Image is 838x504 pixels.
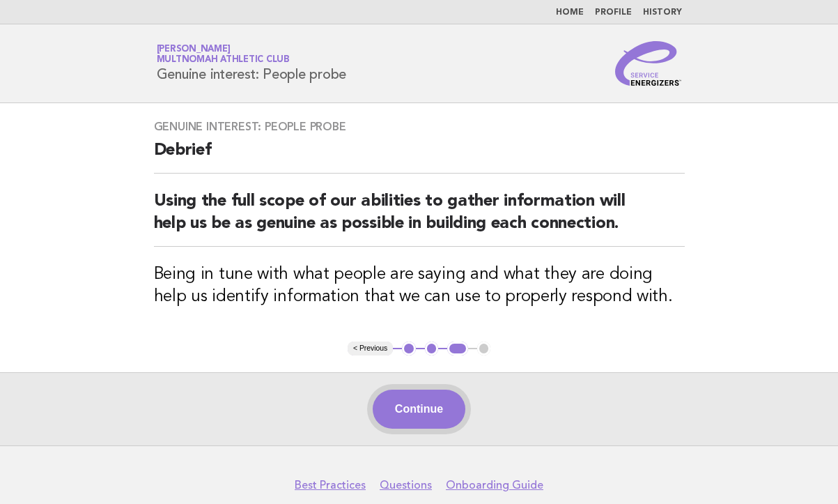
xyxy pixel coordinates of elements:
[373,390,465,429] button: Continue
[595,8,632,17] a: Profile
[643,8,682,17] a: History
[154,264,685,308] h3: Being in tune with what people are saying and what they are doing help us identify information th...
[295,478,366,492] a: Best Practices
[157,45,290,64] a: [PERSON_NAME]Multnomah Athletic Club
[154,190,685,247] h2: Using the full scope of our abilities to gather information will help us be as genuine as possibl...
[447,342,467,356] button: 3
[154,139,685,174] h2: Debrief
[157,45,347,82] h1: Genuine interest: People probe
[348,342,393,356] button: < Previous
[157,56,290,65] span: Multnomah Athletic Club
[556,8,584,17] a: Home
[446,478,543,492] a: Onboarding Guide
[380,478,432,492] a: Questions
[402,342,416,356] button: 1
[154,120,685,134] h3: Genuine interest: People probe
[615,41,682,86] img: Service Energizers
[425,342,439,356] button: 2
